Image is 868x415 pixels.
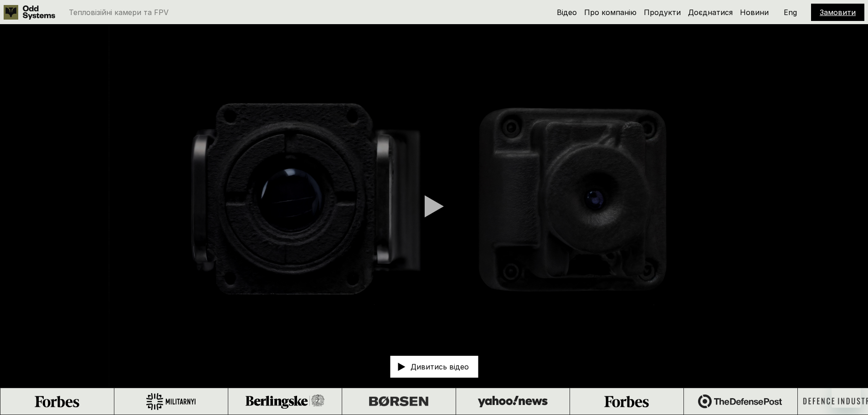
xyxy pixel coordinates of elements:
[644,8,681,17] a: Продукти
[69,9,169,16] p: Тепловізійні камери та FPV
[820,8,856,17] a: Замовити
[584,8,637,17] a: Про компанію
[784,9,797,16] p: Eng
[411,363,469,370] p: Дивитись відео
[688,8,733,17] a: Доєднатися
[557,8,577,17] a: Відео
[740,8,769,17] a: Новини
[832,379,861,408] iframe: Button to launch messaging window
